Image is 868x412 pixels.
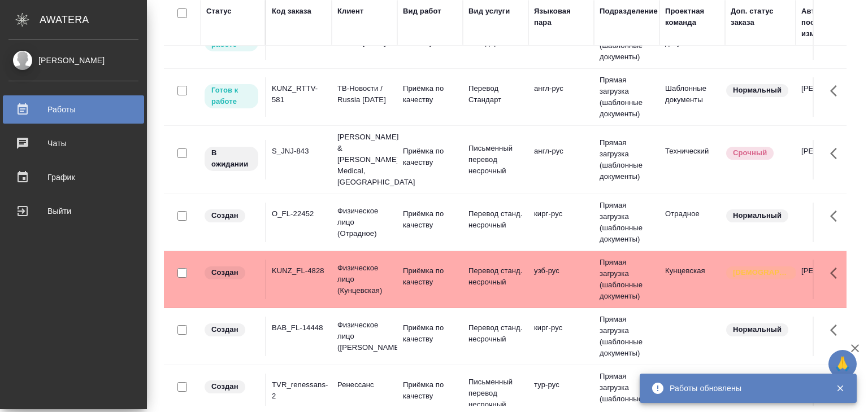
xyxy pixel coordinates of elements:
[823,77,850,104] button: Здесь прячутся важные кнопки
[594,132,659,188] td: Прямая загрузка (шаблонные документы)
[203,379,259,395] div: Заказ еще не согласован с клиентом, искать исполнителей рано
[670,383,819,394] div: Работы обновлены
[337,83,392,106] p: ТВ-Новости / Russia [DATE]
[659,140,725,179] td: Технический
[823,140,850,167] button: Здесь прячутся важные кнопки
[8,101,138,118] div: Работы
[8,135,138,152] div: Чаты
[272,265,326,277] div: KUNZ_FL-4828
[203,265,259,280] div: Заказ еще не согласован с клиентом, искать исполнителей рано
[801,6,856,40] div: Автор последнего изменения
[796,140,861,179] td: [PERSON_NAME]
[468,6,510,17] div: Вид услуги
[203,146,259,172] div: Исполнитель назначен, приступать к работе пока рано
[8,54,138,67] div: [PERSON_NAME]
[731,6,790,28] div: Доп. статус заказа
[3,197,144,225] a: Выйти
[468,208,523,231] p: Перевод станд. несрочный
[828,350,857,378] button: 🙏
[468,265,523,288] p: Перевод станд. несрочный
[528,203,594,242] td: кирг-рус
[594,308,659,365] td: Прямая загрузка (шаблонные документы)
[665,6,719,28] div: Проектная команда
[468,83,523,106] p: Перевод Стандарт
[211,210,238,221] p: Создан
[833,352,852,376] span: 🙏
[600,6,658,17] div: Подразделение
[211,381,238,392] p: Создан
[733,267,789,278] p: [DEMOGRAPHIC_DATA]
[823,260,850,287] button: Здесь прячутся важные кнопки
[203,322,259,338] div: Заказ еще не согласован с клиентом, искать исполнителей рано
[528,77,594,117] td: англ-рус
[337,6,363,17] div: Клиент
[594,69,659,125] td: Прямая загрузка (шаблонные документы)
[211,324,238,335] p: Создан
[468,322,523,345] p: Перевод станд. несрочный
[403,83,457,106] p: Приёмка по качеству
[823,203,850,230] button: Здесь прячутся важные кнопки
[211,267,238,278] p: Создан
[403,146,457,168] p: Приёмка по качеству
[272,146,326,157] div: S_JNJ-843
[528,140,594,179] td: англ-рус
[733,85,782,96] p: Нормальный
[272,6,311,17] div: Код заказа
[206,6,232,17] div: Статус
[659,203,725,242] td: Отрадное
[3,95,144,124] a: Работы
[733,210,782,221] p: Нормальный
[203,208,259,223] div: Заказ еще не согласован с клиентом, искать исполнителей рано
[3,163,144,191] a: График
[528,317,594,356] td: кирг-рус
[534,6,588,28] div: Языковая пара
[272,322,326,334] div: BAB_FL-14448
[337,132,392,188] p: [PERSON_NAME] & [PERSON_NAME] Medical, [GEOGRAPHIC_DATA]
[403,208,457,231] p: Приёмка по качеству
[403,322,457,345] p: Приёмка по качеству
[528,260,594,299] td: узб-рус
[659,260,725,299] td: Кунцевская
[8,169,138,186] div: График
[337,205,392,239] p: Физическое лицо (Отрадное)
[211,147,251,170] p: В ожидании
[468,376,523,410] p: Письменный перевод несрочный
[403,379,457,402] p: Приёмка по качеству
[337,262,392,296] p: Физическое лицо (Кунцевская)
[733,324,782,335] p: Нормальный
[3,129,144,157] a: Чаты
[211,85,251,107] p: Готов к работе
[337,379,392,391] p: Ренессанс
[594,251,659,308] td: Прямая загрузка (шаблонные документы)
[8,203,138,220] div: Выйти
[272,379,326,402] div: TVR_renessans-2
[796,260,861,299] td: [PERSON_NAME]
[659,77,725,117] td: Шаблонные документы
[403,6,441,17] div: Вид работ
[337,319,392,353] p: Физическое лицо ([PERSON_NAME])
[594,194,659,251] td: Прямая загрузка (шаблонные документы)
[733,147,767,159] p: Срочный
[823,317,850,344] button: Здесь прячутся важные кнопки
[796,77,861,117] td: [PERSON_NAME]
[403,265,457,288] p: Приёмка по качеству
[272,83,326,106] div: KUNZ_RTTV-581
[40,8,147,31] div: AWATERA
[828,383,852,393] button: Закрыть
[203,83,259,109] div: Исполнитель может приступить к работе
[468,143,523,177] p: Письменный перевод несрочный
[272,208,326,220] div: O_FL-22452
